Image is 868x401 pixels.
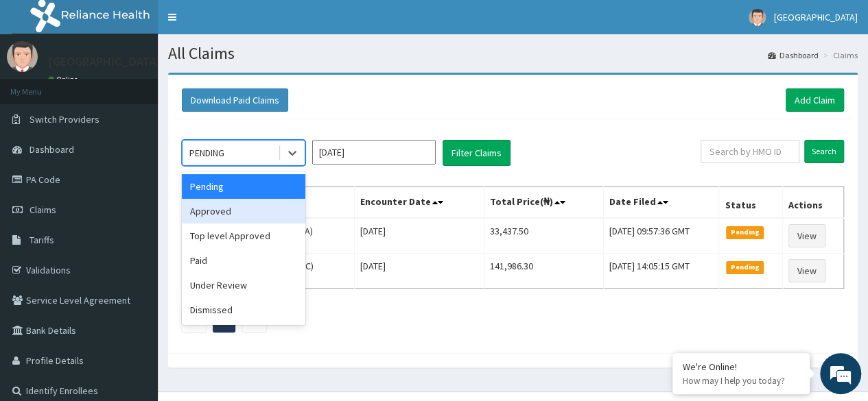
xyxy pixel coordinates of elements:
[726,226,764,239] span: Pending
[604,187,719,219] th: Date Filed
[168,45,858,62] h1: All Claims
[25,69,56,103] img: d_794563401_company_1708531726252_794563401
[312,140,436,165] input: Select Month and Year
[225,7,258,40] div: Minimize live chat window
[604,254,719,289] td: [DATE] 14:05:15 GMT
[701,140,799,163] input: Search by HMO ID
[182,174,305,199] div: Pending
[719,187,782,219] th: Status
[182,88,288,112] button: Download Paid Claims
[355,187,484,219] th: Encounter Date
[484,187,604,219] th: Total Price(₦)
[726,261,764,274] span: Pending
[182,248,305,273] div: Paid
[182,223,305,248] div: Top level Approved
[774,11,858,23] span: [GEOGRAPHIC_DATA]
[48,56,161,68] p: [GEOGRAPHIC_DATA]
[7,260,261,308] textarea: Type your message and hit 'Enter'
[683,375,799,387] p: How may I help you today?
[683,361,799,373] div: We're Online!
[484,218,604,254] td: 33,437.50
[355,254,484,289] td: [DATE]
[48,75,81,84] a: Online
[30,143,74,156] span: Dashboard
[355,218,484,254] td: [DATE]
[182,297,305,322] div: Dismissed
[768,49,819,61] a: Dashboard
[820,49,858,61] li: Claims
[782,187,843,219] th: Actions
[443,140,511,166] button: Filter Claims
[788,224,825,247] a: View
[749,9,766,26] img: User Image
[804,140,844,163] input: Search
[182,273,305,297] div: Under Review
[80,116,189,254] span: We're online!
[30,204,56,216] span: Claims
[604,218,719,254] td: [DATE] 09:57:36 GMT
[7,41,38,72] img: User Image
[788,259,825,282] a: View
[30,234,54,246] span: Tariffs
[182,199,305,223] div: Approved
[71,77,231,95] div: Chat with us now
[189,146,224,160] div: PENDING
[30,113,99,125] span: Switch Providers
[786,88,844,112] a: Add Claim
[484,254,604,289] td: 141,986.30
